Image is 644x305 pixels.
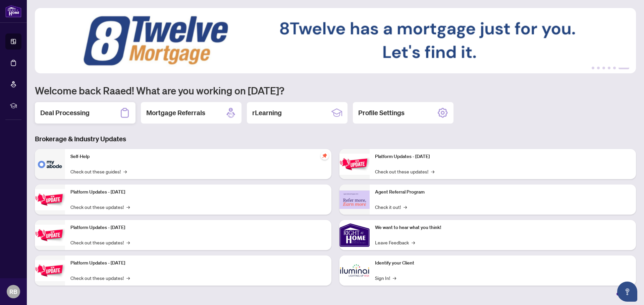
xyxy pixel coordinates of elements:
[375,168,434,175] a: Check out these updates!→
[70,224,326,231] p: Platform Updates - [DATE]
[431,168,434,175] span: →
[375,239,415,246] a: Leave Feedback→
[70,168,127,175] a: Check out these guides!→
[35,134,636,144] h3: Brokerage & Industry Updates
[252,108,282,118] h2: rLearning
[617,282,637,302] button: Open asap
[339,255,370,286] img: Identify your Client
[339,190,370,209] img: Agent Referral Program
[597,67,600,69] button: 2
[70,274,130,282] a: Check out these updates!→
[146,108,205,118] h2: Mortgage Referrals
[35,149,65,179] img: Self-Help
[40,108,90,118] h2: Deal Processing
[375,224,631,231] p: We want to hear what you think!
[126,239,130,246] span: →
[375,153,631,160] p: Platform Updates - [DATE]
[339,220,370,250] img: We want to hear what you think!
[412,239,415,246] span: →
[613,67,616,69] button: 5
[5,5,21,17] img: logo
[9,287,17,296] span: RB
[375,203,407,211] a: Check it out!→
[608,67,610,69] button: 4
[321,152,329,160] span: pushpin
[35,225,65,246] img: Platform Updates - July 21, 2025
[35,84,636,97] h1: Welcome back Raaed! What are you working on [DATE]?
[123,168,127,175] span: →
[70,203,130,211] a: Check out these updates!→
[375,259,631,267] p: Identify your Client
[404,203,407,211] span: →
[70,153,326,160] p: Self-Help
[602,67,605,69] button: 3
[70,259,326,267] p: Platform Updates - [DATE]
[393,274,396,282] span: →
[619,67,629,69] button: 6
[35,189,65,210] img: Platform Updates - September 16, 2025
[375,274,396,282] a: Sign In!→
[375,188,631,196] p: Agent Referral Program
[358,108,405,118] h2: Profile Settings
[35,8,636,73] img: Slide 5
[126,274,130,282] span: →
[70,188,326,196] p: Platform Updates - [DATE]
[126,203,130,211] span: →
[592,67,594,69] button: 1
[339,154,370,175] img: Platform Updates - June 23, 2025
[35,260,65,281] img: Platform Updates - July 8, 2025
[70,239,130,246] a: Check out these updates!→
